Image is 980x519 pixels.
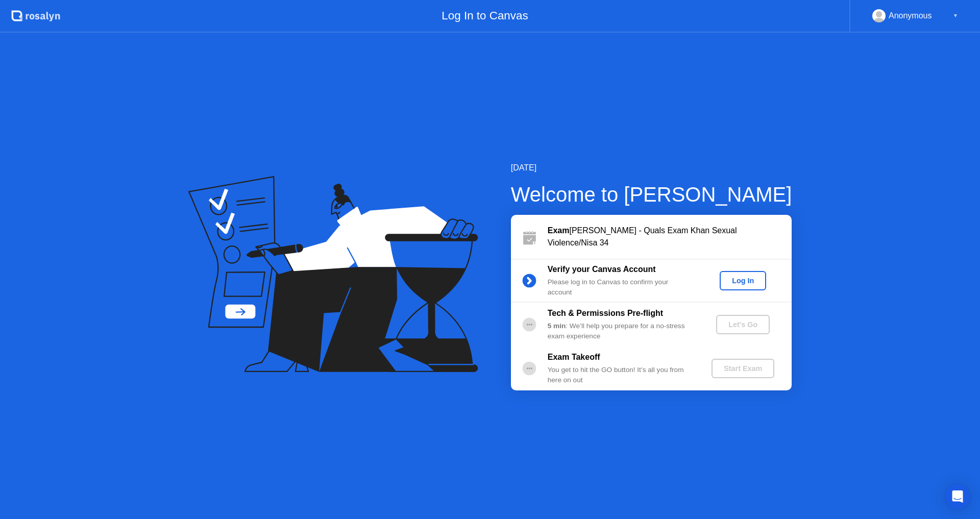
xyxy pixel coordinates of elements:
[945,484,970,509] div: Open Intercom Messenger
[716,364,770,373] div: Start Exam
[548,226,570,235] b: Exam
[548,353,600,361] b: Exam Takeoff
[712,359,774,378] button: Start Exam
[548,321,695,342] div: : We’ll help you prepare for a no-stress exam experience
[548,309,663,317] b: Tech & Permissions Pre-flight
[511,162,792,174] div: [DATE]
[953,9,958,22] div: ▼
[548,277,695,298] div: Please log in to Canvas to confirm your account
[548,265,656,274] b: Verify your Canvas Account
[511,179,792,210] div: Welcome to [PERSON_NAME]
[889,9,932,22] div: Anonymous
[548,322,566,330] b: 5 min
[720,271,766,290] button: Log In
[720,320,766,329] div: Let's Go
[548,365,695,386] div: You get to hit the GO button! It’s all you from here on out
[724,277,762,285] div: Log In
[548,225,792,249] div: [PERSON_NAME] - Quals Exam Khan Sexual Violence/Nisa 34
[716,315,770,334] button: Let's Go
